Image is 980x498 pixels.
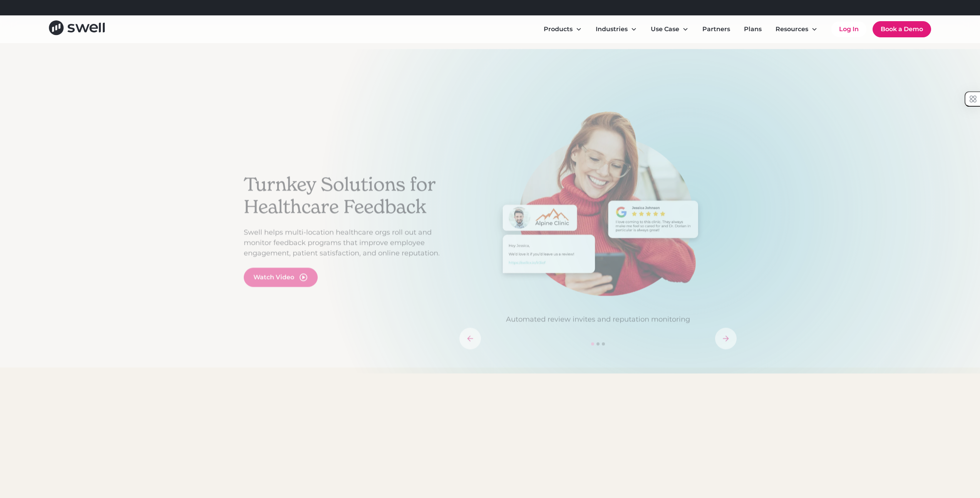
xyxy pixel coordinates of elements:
[544,25,573,34] div: Products
[769,22,824,37] div: Resources
[244,227,452,258] p: Swell helps multi-location healthcare orgs roll out and monitor feedback programs that improve em...
[651,25,679,34] div: Use Case
[459,111,737,349] div: carousel
[738,22,768,37] a: Plans
[538,22,588,37] div: Products
[459,314,737,325] p: Automated review invites and reputation monitoring
[459,328,481,349] div: previous slide
[776,25,808,34] div: Resources
[244,174,452,218] h2: Turnkey Solutions for Healthcare Feedback
[244,267,318,287] a: open lightbox
[253,272,294,282] div: Watch Video
[602,343,605,346] div: Show slide 3 of 3
[459,111,737,325] div: 1 of 3
[596,343,600,346] div: Show slide 2 of 3
[591,343,594,346] div: Show slide 1 of 3
[831,22,866,37] a: Log In
[645,22,695,37] div: Use Case
[873,21,931,37] a: Book a Demo
[49,20,105,38] a: home
[590,22,643,37] div: Industries
[696,22,736,37] a: Partners
[596,25,628,34] div: Industries
[715,328,737,349] div: next slide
